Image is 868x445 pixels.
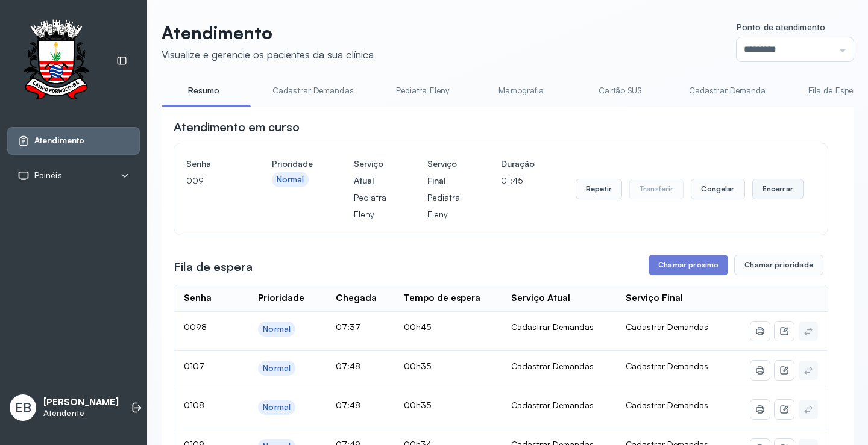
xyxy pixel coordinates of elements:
span: 0108 [184,400,204,410]
div: Normal [263,402,291,412]
span: 0098 [184,322,207,332]
a: Resumo [162,81,246,101]
a: Cadastrar Demandas [260,81,366,101]
a: Atendimento [17,135,130,147]
img: Logotipo do estabelecimento [13,19,99,103]
div: Tempo de espera [404,293,480,304]
div: Prioridade [258,293,304,304]
button: Encerrar [752,179,804,199]
h3: Fila de espera [174,258,253,275]
span: 07:48 [336,361,360,371]
div: Visualize e gerencie os pacientes da sua clínica [162,48,374,61]
a: Cartão SUS [578,81,662,101]
div: Normal [263,324,291,334]
p: Pediatra Eleny [354,189,386,223]
div: Chegada [336,293,377,304]
p: 0091 [186,172,231,189]
h4: Serviço Final [427,155,460,189]
a: Pediatra Eleny [380,81,465,101]
span: 00h35 [404,361,431,371]
div: Cadastrar Demandas [511,361,606,372]
a: Cadastrar Demanda [677,81,778,101]
div: Serviço Atual [511,293,570,304]
p: 01:45 [501,172,535,189]
div: Normal [263,363,291,373]
span: Cadastrar Demandas [626,400,708,410]
h4: Duração [501,155,535,172]
span: 07:37 [336,322,360,332]
button: Chamar próximo [649,255,728,275]
span: 0107 [184,361,204,371]
span: Cadastrar Demandas [626,361,708,371]
p: Pediatra Eleny [427,189,460,223]
div: Serviço Final [626,293,683,304]
span: Cadastrar Demandas [626,322,708,332]
span: 07:48 [336,400,360,410]
span: Ponto de atendimento [737,22,825,32]
p: Atendente [43,408,119,419]
div: Normal [277,175,304,185]
span: 00h35 [404,400,431,410]
button: Congelar [691,179,744,199]
p: [PERSON_NAME] [43,397,119,408]
button: Chamar prioridade [734,255,823,275]
a: Mamografia [479,81,564,101]
h4: Senha [186,155,231,172]
div: Senha [184,293,212,304]
span: Painéis [34,170,62,181]
div: Cadastrar Demandas [511,400,606,411]
span: Atendimento [34,135,84,146]
h3: Atendimento em curso [174,119,300,135]
button: Repetir [576,179,622,199]
h4: Serviço Atual [354,155,386,189]
span: 00h45 [404,322,431,332]
p: Atendimento [162,22,374,43]
button: Transferir [629,179,684,199]
h4: Prioridade [272,155,313,172]
div: Cadastrar Demandas [511,322,606,332]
